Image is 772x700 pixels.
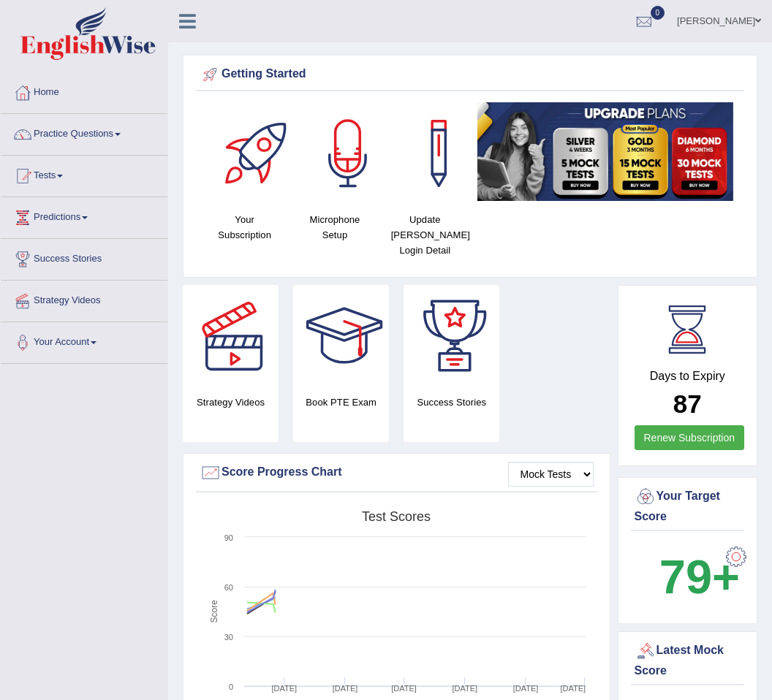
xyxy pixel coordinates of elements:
[362,509,431,524] tspan: Test scores
[659,550,740,604] b: 79+
[1,322,167,359] a: Your Account
[651,6,665,20] span: 0
[635,640,741,680] div: Latest Mock Score
[333,684,358,693] tspan: [DATE]
[635,425,745,450] a: Renew Subscription
[387,212,463,258] h4: Update [PERSON_NAME] Login Detail
[560,684,586,693] tspan: [DATE]
[293,395,389,410] h4: Book PTE Exam
[1,281,167,317] a: Strategy Videos
[1,72,167,109] a: Home
[1,114,167,151] a: Practice Questions
[209,600,219,623] tspan: Score
[207,212,282,243] h4: Your Subscription
[452,684,477,693] tspan: [DATE]
[1,239,167,275] a: Success Stories
[183,395,279,410] h4: Strategy Videos
[224,633,233,642] text: 30
[477,102,733,201] img: small5.jpg
[404,395,499,410] h4: Success Stories
[200,64,741,85] div: Getting Started
[224,533,233,542] text: 90
[1,197,167,234] a: Predictions
[229,682,233,691] text: 0
[297,212,372,243] h4: Microphone Setup
[513,684,539,693] tspan: [DATE]
[271,684,297,693] tspan: [DATE]
[673,389,702,418] b: 87
[635,370,741,383] h4: Days to Expiry
[635,486,741,525] div: Your Target Score
[224,583,233,592] text: 60
[1,156,167,192] a: Tests
[200,462,594,484] div: Score Progress Chart
[391,684,417,693] tspan: [DATE]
